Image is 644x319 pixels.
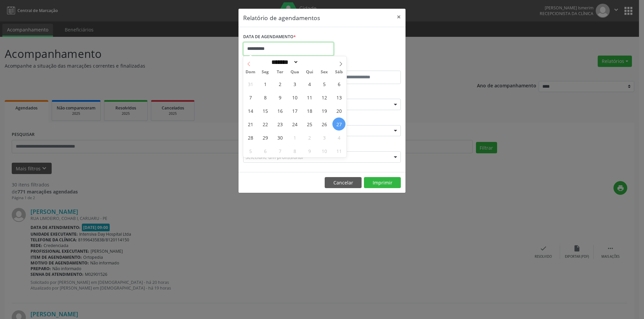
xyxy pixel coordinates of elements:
[318,104,331,117] span: Setembro 19, 2025
[259,131,272,144] span: Setembro 29, 2025
[244,144,257,157] span: Outubro 5, 2025
[244,77,257,90] span: Agosto 31, 2025
[332,77,345,90] span: Setembro 6, 2025
[303,131,316,144] span: Outubro 2, 2025
[259,117,272,131] span: Setembro 22, 2025
[302,70,317,74] span: Qui
[288,91,301,104] span: Setembro 10, 2025
[273,117,286,131] span: Setembro 23, 2025
[243,32,296,42] label: DATA DE AGENDAMENTO
[273,104,286,117] span: Setembro 16, 2025
[318,77,331,90] span: Setembro 5, 2025
[258,70,273,74] span: Seg
[299,59,321,66] input: Year
[244,117,257,131] span: Setembro 21, 2025
[243,13,320,22] h5: Relatório de agendamentos
[246,154,303,161] span: Selecione um profissional
[332,70,346,74] span: Sáb
[259,144,272,157] span: Outubro 6, 2025
[332,117,345,131] span: Setembro 27, 2025
[273,91,286,104] span: Setembro 9, 2025
[303,104,316,117] span: Setembro 18, 2025
[303,117,316,131] span: Setembro 25, 2025
[288,117,301,131] span: Setembro 24, 2025
[324,60,401,71] label: ATÉ
[317,70,332,74] span: Sex
[332,104,345,117] span: Setembro 20, 2025
[318,131,331,144] span: Outubro 3, 2025
[332,144,345,157] span: Outubro 11, 2025
[303,144,316,157] span: Outubro 9, 2025
[303,77,316,90] span: Setembro 4, 2025
[288,144,301,157] span: Outubro 8, 2025
[259,77,272,90] span: Setembro 1, 2025
[244,104,257,117] span: Setembro 14, 2025
[332,131,345,144] span: Outubro 4, 2025
[288,131,301,144] span: Outubro 1, 2025
[318,117,331,131] span: Setembro 26, 2025
[273,77,286,90] span: Setembro 2, 2025
[269,59,299,66] select: Month
[364,177,401,188] button: Imprimir
[287,70,302,74] span: Qua
[273,131,286,144] span: Setembro 30, 2025
[243,70,258,74] span: Dom
[325,177,362,188] button: Cancelar
[303,91,316,104] span: Setembro 11, 2025
[259,91,272,104] span: Setembro 8, 2025
[244,91,257,104] span: Setembro 7, 2025
[244,131,257,144] span: Setembro 28, 2025
[273,144,286,157] span: Outubro 7, 2025
[392,9,406,25] button: Close
[259,104,272,117] span: Setembro 15, 2025
[288,77,301,90] span: Setembro 3, 2025
[288,104,301,117] span: Setembro 17, 2025
[318,91,331,104] span: Setembro 12, 2025
[332,91,345,104] span: Setembro 13, 2025
[318,144,331,157] span: Outubro 10, 2025
[273,70,287,74] span: Ter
